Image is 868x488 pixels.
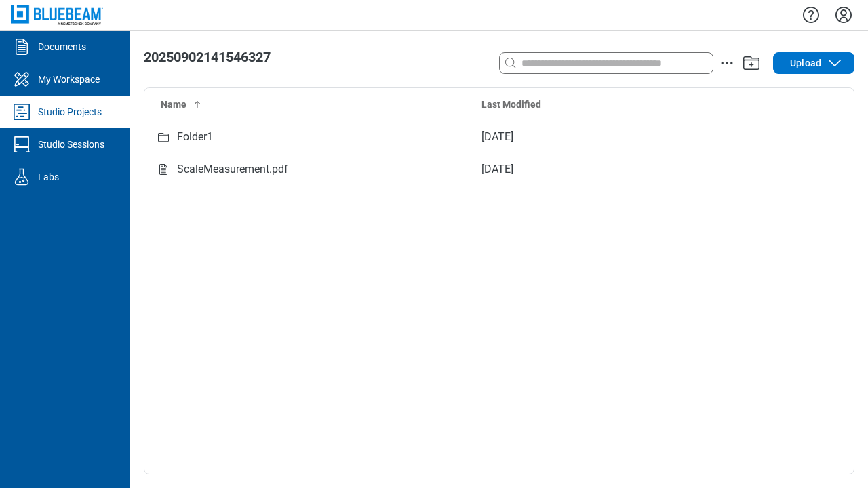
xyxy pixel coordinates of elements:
span: 20250902141546327 [144,49,271,65]
div: ScaleMeasurement.pdf [177,161,288,178]
svg: Studio Sessions [11,134,33,155]
div: My Workspace [38,73,100,86]
div: Studio Projects [38,105,102,119]
div: Documents [38,40,86,54]
svg: Documents [11,36,33,58]
button: Settings [833,3,854,26]
div: Studio Sessions [38,138,104,151]
td: [DATE] [471,153,783,186]
div: Labs [38,170,59,184]
svg: Studio Projects [11,101,33,123]
button: Add [741,52,762,74]
svg: My Workspace [11,68,33,90]
svg: Labs [11,166,33,188]
button: Upload [773,52,854,74]
div: Last Modified [481,98,772,111]
div: Folder1 [177,129,213,146]
td: [DATE] [471,121,783,153]
button: action-menu [719,55,735,71]
img: Bluebeam, Inc. [11,5,103,24]
div: Name [161,98,460,111]
span: Upload [790,56,821,70]
table: Studio items table [144,88,854,186]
